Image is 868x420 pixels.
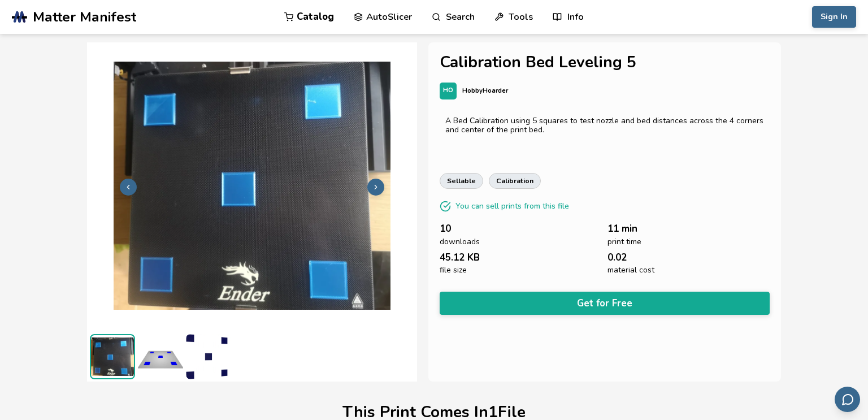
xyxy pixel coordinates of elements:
[440,266,467,275] span: file size
[489,173,541,189] a: calibration
[440,252,480,263] span: 45.12 KB
[440,173,483,189] a: sellable
[440,223,451,234] span: 10
[455,200,569,212] p: You can sell prints from this file
[835,387,860,412] button: Send feedback via email
[462,85,508,97] p: HobbyHoarder
[33,9,136,25] span: Matter Manifest
[445,116,764,135] div: A Bed Calibration using 5 squares to test nozzle and bed distances across the 4 corners and cente...
[607,223,637,234] span: 11 min
[440,237,480,246] span: downloads
[812,6,856,28] button: Sign In
[443,87,453,94] span: HO
[440,54,770,71] h1: Calibration Bed Leveling 5
[607,266,654,275] span: material cost
[607,252,627,263] span: 0.02
[440,292,770,315] button: Get for Free
[607,237,641,246] span: print time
